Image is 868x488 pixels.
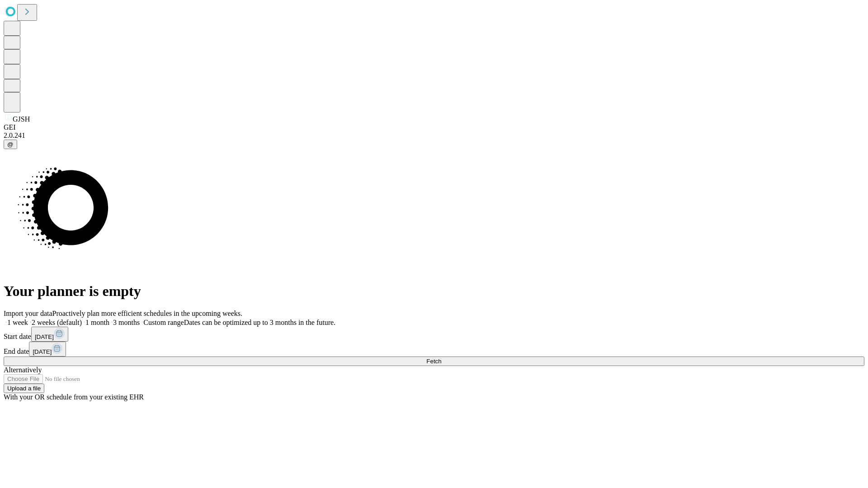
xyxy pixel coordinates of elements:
span: 1 month [85,319,109,326]
div: 2.0.241 [4,131,864,140]
span: 2 weeks (default) [32,319,82,326]
span: 3 months [113,319,140,326]
span: [DATE] [35,333,54,340]
span: Proactively plan more efficient schedules in the upcoming weeks. [52,310,242,317]
h1: Your planner is empty [4,283,864,300]
span: Fetch [426,358,441,365]
button: [DATE] [31,327,68,342]
span: With your OR schedule from your existing EHR [4,393,144,401]
span: 1 week [7,319,28,326]
button: Fetch [4,357,864,366]
span: Dates can be optimized up to 3 months in the future. [184,319,335,326]
button: Upload a file [4,384,44,393]
button: @ [4,140,17,149]
span: Alternatively [4,366,42,374]
span: [DATE] [33,348,52,355]
div: GEI [4,123,864,131]
div: Start date [4,327,864,342]
span: GJSH [13,115,30,123]
span: Custom range [143,319,184,326]
span: Import your data [4,310,52,317]
span: @ [7,141,14,148]
div: End date [4,342,864,357]
button: [DATE] [29,342,66,357]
